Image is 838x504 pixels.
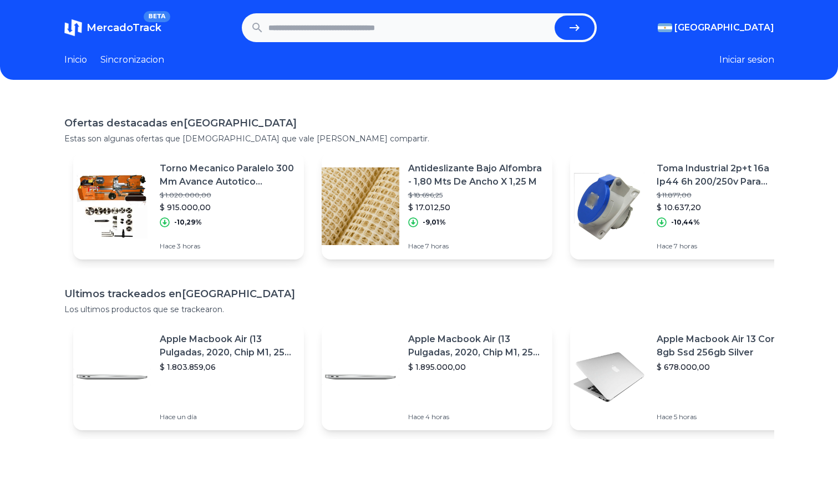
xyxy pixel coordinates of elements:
p: Hace 7 horas [408,242,544,251]
a: Featured imageTorno Mecanico Paralelo 300 Mm Avance Autotico Talleres Ppi$ 1.020.000,00$ 915.000,... [73,153,304,259]
img: Featured image [322,338,399,416]
p: Los ultimos productos que se trackearon. [64,304,774,315]
a: Featured imageApple Macbook Air 13 Core I5 8gb Ssd 256gb Silver$ 678.000,00Hace 5 horas [570,324,801,430]
p: $ 10.637,20 [657,202,792,213]
p: Hace un día [160,413,295,421]
a: Inicio [64,53,87,67]
p: $ 915.000,00 [160,202,295,213]
span: MercadoTrack [87,22,161,34]
p: Apple Macbook Air (13 Pulgadas, 2020, Chip M1, 256 Gb De Ssd, 8 Gb De Ram) - Plata [408,333,544,359]
a: MercadoTrackBETA [64,19,161,37]
p: $ 678.000,00 [657,362,792,373]
img: Featured image [570,167,648,245]
img: Featured image [73,167,151,245]
p: $ 1.895.000,00 [408,362,544,373]
p: Apple Macbook Air 13 Core I5 8gb Ssd 256gb Silver [657,333,792,359]
p: Apple Macbook Air (13 Pulgadas, 2020, Chip M1, 256 Gb De Ssd, 8 Gb De Ram) - Plata [160,333,295,359]
a: Featured imageToma Industrial 2p+t 16a Ip44 6h 200/250v Para Embutir$ 11.877,00$ 10.637,20-10,44%... [570,153,801,259]
span: [GEOGRAPHIC_DATA] [674,21,774,34]
p: $ 1.020.000,00 [160,191,295,200]
p: -9,01% [423,218,446,227]
img: Featured image [570,338,648,416]
a: Featured imageApple Macbook Air (13 Pulgadas, 2020, Chip M1, 256 Gb De Ssd, 8 Gb De Ram) - Plata$... [73,324,304,430]
img: Featured image [322,167,399,245]
p: Torno Mecanico Paralelo 300 Mm Avance Autotico Talleres Ppi [160,162,295,189]
h1: Ofertas destacadas en [GEOGRAPHIC_DATA] [64,115,774,131]
p: -10,29% [174,218,202,227]
button: Iniciar sesion [719,53,774,67]
p: -10,44% [671,218,700,227]
a: Featured imageApple Macbook Air (13 Pulgadas, 2020, Chip M1, 256 Gb De Ssd, 8 Gb De Ram) - Plata$... [322,324,552,430]
p: $ 18.696,25 [408,191,544,200]
p: Antideslizante Bajo Alfombra - 1,80 Mts De Ancho X 1,25 M [408,162,544,189]
p: Hace 4 horas [408,413,544,421]
img: MercadoTrack [64,19,82,37]
p: $ 1.803.859,06 [160,362,295,373]
p: $ 17.012,50 [408,202,544,213]
p: Estas son algunas ofertas que [DEMOGRAPHIC_DATA] que vale [PERSON_NAME] compartir. [64,133,774,144]
a: Sincronizacion [100,53,164,67]
p: Hace 7 horas [657,242,792,251]
h1: Ultimos trackeados en [GEOGRAPHIC_DATA] [64,286,774,302]
img: Featured image [73,338,151,416]
span: BETA [144,11,170,22]
p: Hace 5 horas [657,413,792,421]
a: Featured imageAntideslizante Bajo Alfombra - 1,80 Mts De Ancho X 1,25 M$ 18.696,25$ 17.012,50-9,0... [322,153,552,259]
p: Hace 3 horas [160,242,295,251]
img: Argentina [658,23,672,32]
button: [GEOGRAPHIC_DATA] [658,21,774,34]
p: $ 11.877,00 [657,191,792,200]
p: Toma Industrial 2p+t 16a Ip44 6h 200/250v Para Embutir [657,162,792,189]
